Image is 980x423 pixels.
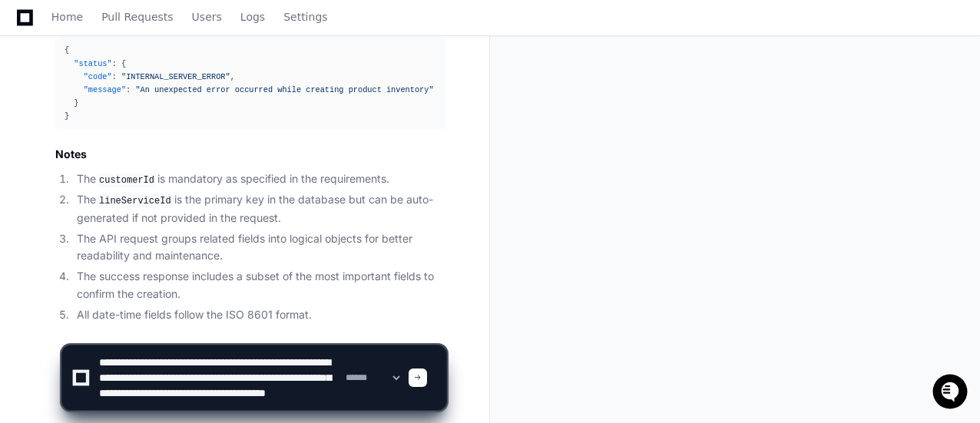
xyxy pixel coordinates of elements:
span: , [230,72,235,81]
span: "code" [84,72,112,81]
span: Pull Requests [101,12,173,21]
span: } [65,111,69,121]
iframe: Open customer support [931,372,972,414]
span: Settings [283,12,327,21]
img: PlayerZero [15,15,46,46]
code: lineServiceId [96,194,174,208]
code: customerId [96,173,157,187]
a: Powered byPylon [108,160,186,173]
span: : [112,59,117,68]
span: Logs [240,12,265,21]
div: We're available if you need us! [52,130,194,142]
span: "An unexpected error occurred while creating product inventory" [135,85,433,94]
span: { [65,45,69,55]
span: Users [192,12,222,21]
li: The API request groups related fields into logical objects for better readability and maintenance. [72,230,446,266]
span: : [126,85,131,94]
div: Welcome [15,61,280,86]
span: { [121,59,126,68]
li: The is the primary key in the database but can be auto-generated if not provided in the request. [72,191,446,226]
h2: Notes [55,147,446,162]
span: Home [51,12,83,21]
span: } [74,98,78,107]
span: "INTERNAL_SERVER_ERROR" [121,72,230,81]
span: : [112,72,117,81]
div: Start new chat [52,114,252,130]
span: Pylon [153,161,186,173]
li: The success response includes a subset of the most important fields to confirm the creation. [72,268,446,303]
button: Start new chat [261,119,280,137]
li: The is mandatory as specified in the requirements. [72,170,446,189]
img: 1736555170064-99ba0984-63c1-480f-8ee9-699278ef63ed [15,114,43,142]
li: All date-time fields follow the ISO 8601 format. [72,306,446,324]
span: "message" [84,85,126,94]
span: "status" [74,59,111,68]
